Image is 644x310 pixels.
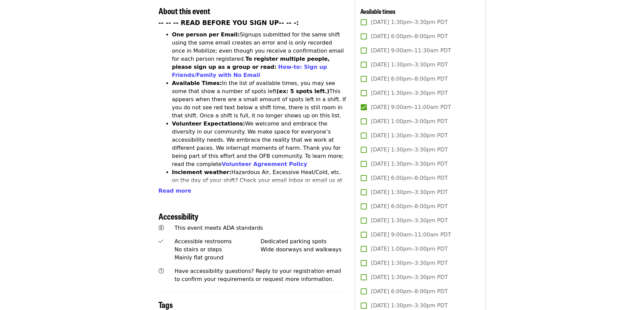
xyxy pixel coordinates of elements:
[172,120,347,168] li: We welcome and embrace the diversity in our community. We make space for everyone’s accessibility...
[371,160,448,168] span: [DATE] 1:30pm–3:30pm PDT
[371,287,448,295] span: [DATE] 6:00pm–8:00pm PDT
[371,32,448,40] span: [DATE] 6:00pm–8:00pm PDT
[360,7,396,16] span: Available times
[261,237,347,246] div: Dedicated parking spots
[371,231,451,239] span: [DATE] 9:00am–11:00am PDT
[172,80,222,86] strong: Available Times:
[174,246,261,254] div: No stairs or steps
[172,168,347,209] li: Hazardous Air, Excessive Heat/Cold, etc. on the day of your shift? Check your email inbox or emai...
[371,18,448,26] span: [DATE] 1:30pm–3:30pm PDT
[172,120,245,127] strong: Volunteer Expectations:
[174,237,261,246] div: Accessible restrooms
[159,187,191,195] button: Read more
[371,117,448,125] span: [DATE] 1:00pm–3:00pm PDT
[371,302,448,310] span: [DATE] 1:30pm–3:30pm PDT
[371,217,448,225] span: [DATE] 1:30pm–3:30pm PDT
[371,75,448,83] span: [DATE] 6:00pm–8:00pm PDT
[371,61,448,69] span: [DATE] 1:30pm–3:30pm PDT
[172,64,327,78] a: How-to: Sign up Friends/Family with No Email
[371,103,451,111] span: [DATE] 9:00am–11:00am PDT
[371,132,448,140] span: [DATE] 1:30pm–3:30pm PDT
[174,225,263,231] span: This event meets ADA standards
[222,161,307,167] a: Volunteer Agreement Policy
[371,245,448,253] span: [DATE] 1:00pm–3:00pm PDT
[371,174,448,182] span: [DATE] 6:00pm–8:00pm PDT
[159,238,163,245] i: check icon
[277,88,329,94] strong: (ex: 5 spots left.)
[172,79,347,120] li: In the list of available times, you may see some that show a number of spots left This appears wh...
[174,268,341,282] span: Have accessibility questions? Reply to your registration email to confirm your requirements or re...
[159,268,164,274] i: question-circle icon
[159,225,164,231] i: universal-access icon
[159,19,299,26] strong: -- -- -- READ BEFORE YOU SIGN UP-- -- -:
[159,188,191,194] span: Read more
[371,202,448,210] span: [DATE] 6:00pm–8:00pm PDT
[371,146,448,154] span: [DATE] 1:30pm–3:30pm PDT
[172,31,347,79] li: Signups submitted for the same shift using the same email creates an error and is only recorded o...
[174,254,261,262] div: Mainly flat ground
[371,47,451,55] span: [DATE] 9:00am–11:30am PDT
[159,5,210,17] span: About this event
[261,246,347,254] div: Wide doorways and walkways
[371,259,448,267] span: [DATE] 1:30pm–3:30pm PDT
[172,31,240,38] strong: One person per Email:
[371,89,448,97] span: [DATE] 1:30pm–3:30pm PDT
[172,169,232,175] strong: Inclement weather:
[371,273,448,281] span: [DATE] 1:30pm–3:30pm PDT
[159,210,198,222] span: Accessibility
[172,56,330,70] strong: To register multiple people, please sign up as a group or read:
[371,188,448,196] span: [DATE] 1:30pm–3:30pm PDT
